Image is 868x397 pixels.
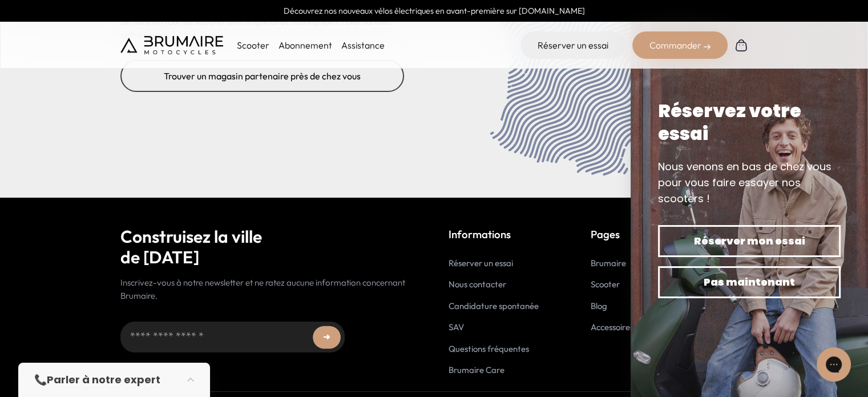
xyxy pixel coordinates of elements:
[449,300,539,311] a: Candidature spontanée
[449,364,504,375] a: Brumaire Care
[449,343,529,354] a: Questions fréquentes
[591,279,620,290] a: Scooter
[704,43,710,50] img: right-arrow-2.png
[449,258,513,268] a: Réserver un essai
[591,322,633,332] a: Accessoires
[591,258,626,268] a: Brumaire
[341,39,385,51] a: Assistance
[734,38,748,52] img: Panier
[120,60,404,92] a: Trouver un magasin partenaire près de chez vous
[313,326,341,349] button: ➜
[449,322,464,332] a: SAV
[520,31,625,59] a: Réserver un essai
[120,322,345,352] input: Adresse email...
[591,226,633,242] p: Pages
[591,300,607,311] a: Blog
[449,226,539,242] p: Informations
[120,226,420,267] h2: Construisez la ville de [DATE]
[237,38,269,52] p: Scooter
[811,343,857,386] iframe: Gorgias live chat messenger
[449,279,506,290] a: Nous contacter
[120,36,223,54] img: Brumaire Motocycles
[278,39,332,51] a: Abonnement
[120,276,420,302] p: Inscrivez-vous à notre newsletter et ne ratez aucune information concernant Brumaire.
[632,31,728,59] div: Commander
